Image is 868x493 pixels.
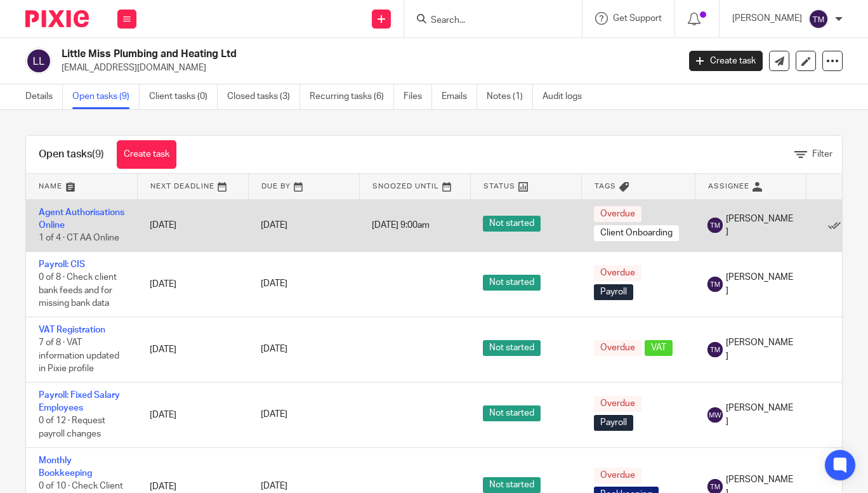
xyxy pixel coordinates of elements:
span: [DATE] [261,280,287,289]
span: Client Onboarding [594,225,679,241]
td: [DATE] [137,199,248,251]
img: Pixie [25,10,89,27]
a: Details [25,84,63,109]
a: Audit logs [542,84,591,109]
span: Overdue [594,340,641,356]
a: Create task [117,140,176,169]
span: Not started [483,340,541,356]
span: (9) [92,149,104,159]
span: [PERSON_NAME] [726,336,793,362]
a: Files [404,84,432,109]
img: svg%3E [707,218,723,233]
span: [DATE] 9:00am [372,221,430,230]
span: 1 of 4 · CT AA Online [39,233,119,242]
span: Get Support [613,14,662,23]
span: Status [483,183,515,190]
a: Monthly Bookkeeping [39,456,92,478]
span: 7 of 8 · VAT information updated in Pixie profile [39,338,119,373]
span: [PERSON_NAME] [726,213,793,239]
a: Create task [689,51,763,71]
span: Overdue [594,206,641,222]
a: Mark as done [828,219,847,232]
td: [DATE] [137,317,248,382]
span: [DATE] [261,482,287,491]
a: Payroll: CIS [39,260,85,269]
span: Overdue [594,468,641,483]
span: Not started [483,275,541,291]
a: Emails [442,84,477,109]
span: VAT [645,340,673,356]
span: 0 of 8 · Check client bank feeds and for missing bank data [39,273,117,308]
span: Not started [483,477,541,493]
span: Payroll [594,415,633,431]
img: svg%3E [707,277,723,292]
a: Notes (1) [487,84,533,109]
a: VAT Registration [39,325,105,334]
p: [EMAIL_ADDRESS][DOMAIN_NAME] [62,62,670,74]
a: Payroll: Fixed Salary Employees [39,391,120,412]
span: Overdue [594,396,641,412]
span: [DATE] [261,345,287,354]
input: Search [430,15,544,27]
td: [DATE] [137,251,248,317]
h1: Open tasks [39,148,104,161]
img: svg%3E [707,407,723,423]
span: [PERSON_NAME] [726,271,793,297]
a: Recurring tasks (6) [310,84,394,109]
img: svg%3E [707,342,723,357]
span: [PERSON_NAME] [726,402,793,428]
a: Client tasks (0) [149,84,218,109]
img: svg%3E [808,9,829,29]
span: Filter [812,150,832,159]
a: Agent Authorisations Online [39,208,124,230]
a: Closed tasks (3) [227,84,300,109]
span: [DATE] [261,221,287,230]
span: Not started [483,405,541,421]
h2: Little Miss Plumbing and Heating Ltd [62,48,548,61]
td: [DATE] [137,382,248,447]
img: svg%3E [25,48,52,74]
span: Payroll [594,284,633,300]
span: [DATE] [261,411,287,419]
span: Not started [483,216,541,232]
span: Overdue [594,265,641,281]
p: [PERSON_NAME] [732,12,802,25]
span: Tags [595,183,616,190]
a: Open tasks (9) [72,84,140,109]
span: Snoozed Until [372,183,439,190]
span: 0 of 12 · Request payroll changes [39,417,105,439]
